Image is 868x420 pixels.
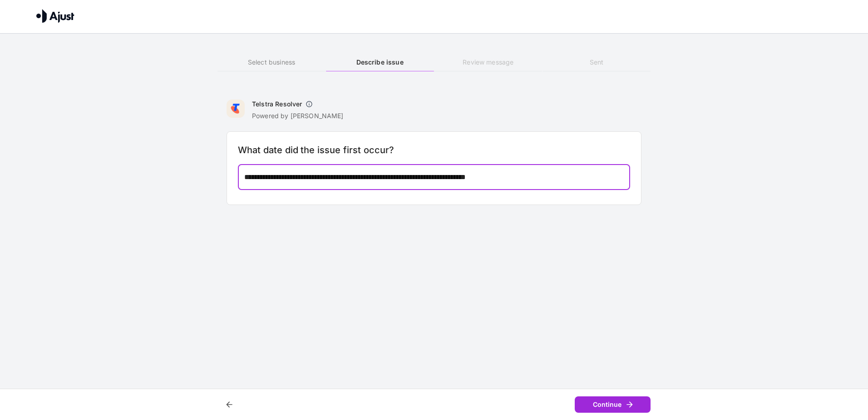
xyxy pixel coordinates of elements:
[227,100,245,118] img: Telstra
[326,57,434,67] h6: Describe issue
[252,111,344,120] p: Powered by [PERSON_NAME]
[238,143,630,157] h6: What date did the issue first occur?
[217,57,325,67] h6: Select business
[575,396,651,413] button: Continue
[542,57,651,67] h6: Sent
[252,100,302,109] h6: Telstra Resolver
[36,9,74,23] img: Ajust
[434,57,542,67] h6: Review message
